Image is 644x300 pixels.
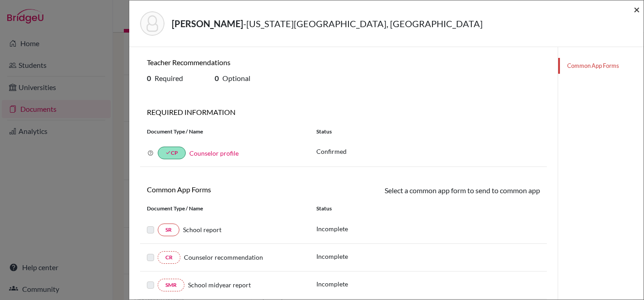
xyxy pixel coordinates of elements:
h6: Common App Forms [147,185,337,194]
a: CR [158,251,180,264]
span: Counselor recommendation [184,253,263,261]
a: SR [158,224,179,236]
strong: [PERSON_NAME] [172,18,243,29]
h6: Teacher Recommendations [147,58,337,67]
b: 0 [147,74,151,82]
div: Select a common app form to send to common app [343,185,547,197]
div: Document Type / Name [140,128,310,136]
p: Incomplete [316,224,348,233]
p: Incomplete [316,279,348,289]
span: × [634,3,640,16]
span: Optional [222,74,250,82]
a: SMR [158,279,184,291]
a: Counselor profile [189,149,239,157]
div: Status [310,205,547,213]
button: Close [634,4,640,15]
p: Incomplete [316,252,348,261]
span: Required [155,74,183,82]
b: 0 [215,74,219,82]
p: Confirmed [316,147,540,156]
div: Status [310,128,547,136]
i: done [165,150,171,155]
span: School midyear report [188,281,251,289]
span: School report [183,226,221,233]
a: Common App Forms [558,58,644,74]
h6: REQUIRED INFORMATION [140,108,547,116]
a: doneCP [158,147,186,159]
span: - [US_STATE][GEOGRAPHIC_DATA], [GEOGRAPHIC_DATA] [243,18,483,29]
div: Document Type / Name [140,205,310,213]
